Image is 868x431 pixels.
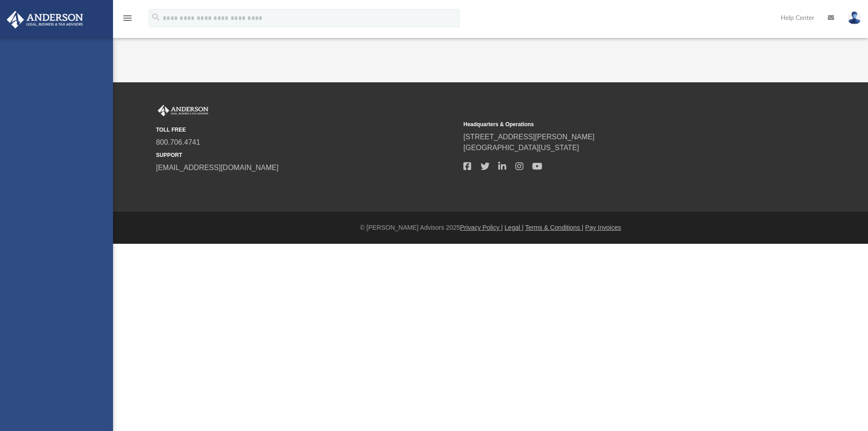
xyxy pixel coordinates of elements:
div: © [PERSON_NAME] Advisors 2025 [113,223,868,232]
a: [STREET_ADDRESS][PERSON_NAME] [463,133,594,141]
small: TOLL FREE [156,126,457,134]
a: Legal | [505,224,524,231]
a: [GEOGRAPHIC_DATA][US_STATE] [463,144,579,152]
small: Headquarters & Operations [463,120,764,128]
img: Anderson Advisors Platinum Portal [156,105,210,117]
a: menu [122,17,133,24]
small: SUPPORT [156,151,457,159]
i: search [151,12,161,22]
a: Pay Invoices [585,224,621,231]
img: User Pic [848,11,861,24]
a: Terms & Conditions | [525,224,584,231]
a: Privacy Policy | [460,224,503,231]
a: 800.706.4741 [156,138,200,146]
img: Anderson Advisors Platinum Portal [4,11,86,28]
i: menu [122,13,133,24]
a: [EMAIL_ADDRESS][DOMAIN_NAME] [156,164,278,171]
